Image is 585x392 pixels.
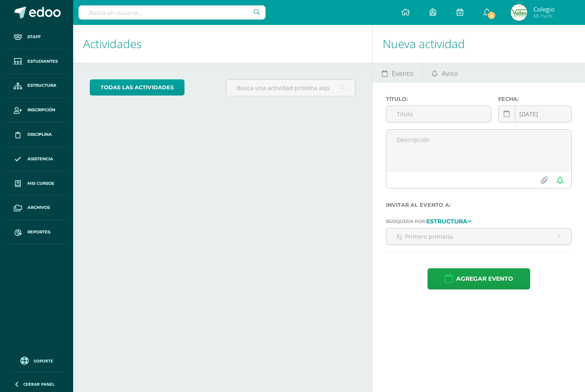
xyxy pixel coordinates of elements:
[27,107,55,113] span: Inscripción
[373,63,422,83] a: Evento
[7,220,66,245] a: Reportes
[83,25,362,63] h1: Actividades
[27,82,57,89] span: Estructura
[7,171,66,196] a: Mis cursos
[487,11,496,20] span: 4
[10,355,63,366] a: Soporte
[7,122,66,147] a: Disciplina
[34,358,53,364] span: Soporte
[383,25,575,63] h1: Nueva actividad
[27,156,53,162] span: Asistencia
[226,80,355,96] input: Busca una actividad próxima aquí...
[386,202,572,208] label: Invitar al evento a:
[442,64,458,83] span: Aviso
[428,268,530,289] button: Agregar evento
[90,79,184,96] a: todas las Actividades
[7,98,66,122] a: Inscripción
[386,96,492,102] label: Título:
[498,96,572,102] label: Fecha:
[533,5,555,13] span: Colegio
[27,58,58,65] span: Estudiantes
[7,49,66,74] a: Estudiantes
[533,12,555,20] span: Mi Perfil
[386,218,426,224] span: Búsqueda por:
[392,64,413,83] span: Evento
[456,269,513,289] span: Agregar evento
[7,196,66,220] a: Archivos
[7,25,66,49] a: Staff
[7,147,66,171] a: Asistencia
[426,218,472,224] a: Estructura
[511,4,527,21] img: 6662caab5368120307d9ba51037d29bc.png
[499,106,571,122] input: Fecha de entrega
[423,63,467,83] a: Aviso
[27,34,41,40] span: Staff
[426,218,467,225] strong: Estructura
[386,228,571,245] input: Ej. Primero primaria
[79,5,265,20] input: Busca un usuario...
[27,180,54,187] span: Mis cursos
[27,131,52,138] span: Disciplina
[386,106,491,122] input: Título
[23,381,55,387] span: Cerrar panel
[27,229,50,235] span: Reportes
[7,74,66,98] a: Estructura
[27,204,50,211] span: Archivos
